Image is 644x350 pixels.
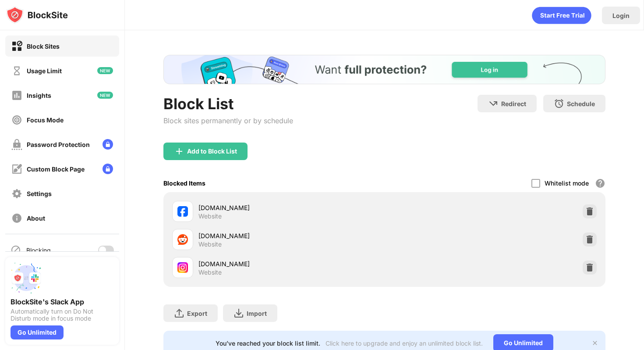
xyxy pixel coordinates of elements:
iframe: Banner [163,55,605,84]
div: [DOMAIN_NAME] [198,259,384,268]
img: about-off.svg [11,213,22,224]
img: block-on.svg [11,41,22,52]
img: focus-off.svg [11,114,22,125]
img: lock-menu.svg [103,139,113,150]
img: customize-block-page-off.svg [11,164,22,175]
div: About [27,214,45,222]
div: Block List [163,95,293,113]
img: insights-off.svg [11,90,22,101]
img: logo-blocksite.svg [6,6,68,24]
img: favicons [177,234,188,245]
div: [DOMAIN_NAME] [198,231,384,240]
div: You’ve reached your block list limit. [216,339,320,347]
div: Password Protection [27,141,90,148]
div: Automatically turn on Do Not Disturb mode in focus mode [11,308,114,322]
div: Redirect [501,100,526,107]
div: Website [198,212,222,220]
div: Login [612,12,630,19]
img: time-usage-off.svg [11,65,22,76]
img: settings-off.svg [11,188,22,199]
div: Blocked Items [163,179,205,187]
img: new-icon.svg [97,92,113,99]
img: password-protection-off.svg [11,139,22,150]
img: x-button.svg [591,339,598,346]
div: Blocking [26,246,51,254]
div: Whitelist mode [545,179,589,187]
div: Block sites permanently or by schedule [163,116,293,125]
div: Export [187,310,207,317]
div: Insights [27,92,51,99]
div: animation [532,7,591,24]
div: Website [198,240,222,248]
img: favicons [177,262,188,273]
img: push-slack.svg [11,262,42,294]
img: favicons [177,206,188,217]
div: Schedule [567,100,595,107]
div: BlockSite's Slack App [11,297,114,306]
div: Block Sites [27,43,60,50]
div: Focus Mode [27,116,64,124]
div: Usage Limit [27,67,62,75]
div: Custom Block Page [27,165,85,173]
div: Click here to upgrade and enjoy an unlimited block list. [326,339,483,347]
img: blocking-icon.svg [11,245,21,255]
img: new-icon.svg [97,67,113,74]
div: Settings [27,190,52,197]
div: Go Unlimited [11,325,64,339]
div: Website [198,268,222,276]
div: Import [247,310,267,317]
div: [DOMAIN_NAME] [198,203,384,212]
div: Add to Block List [187,148,237,155]
img: lock-menu.svg [103,164,113,174]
